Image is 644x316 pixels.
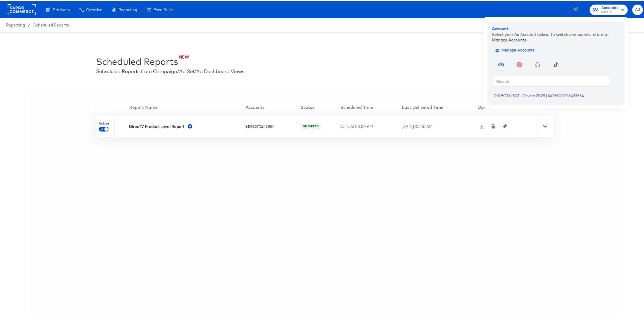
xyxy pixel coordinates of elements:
[478,100,538,112] th: Operations
[492,25,620,30] div: Account
[118,6,137,11] span: Reporting
[546,92,548,97] span: |
[497,46,535,53] span: Manage Accounts
[245,100,300,112] th: Accounts
[632,3,643,14] button: AJ
[245,123,299,128] div: 1409800726433554
[492,44,539,54] button: Manage Accounts
[340,122,400,128] div: Daily At 08:00 AM
[340,100,401,112] th: Scheduled Time
[494,92,545,97] span: DIRECTV SAT+Device 2023
[635,5,641,12] span: AJ
[153,6,173,11] span: Feed Suite
[401,100,477,112] th: Last Delivered Time
[86,6,102,11] span: Creative
[548,92,584,97] span: 1409800726433554
[53,6,70,11] span: Products
[107,53,189,59] div: NEW
[601,4,619,10] span: Accounts
[401,122,476,128] div: [DATE] 09:26 AM
[99,120,109,125] span: Active
[301,103,340,109] div: Status
[538,115,553,136] div: Toggle Row Expanded
[302,123,319,127] span: DELIVERED
[25,21,33,26] span: /
[590,3,628,14] button: AccountsDirecTV
[129,122,184,128] div: DirecTV Product Level Report
[601,9,619,13] span: DirecTV
[96,54,178,66] div: Scheduled Reports
[129,103,245,109] div: Report Name
[33,21,69,26] a: Scheduled Reports
[492,30,620,41] div: Select your Ad Account below. To switch companies, return to Manage Accounts.
[6,21,25,26] span: Reporting
[96,66,245,73] div: Scheduled Reports from Campaign/Ad Set/Ad Dashboard Views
